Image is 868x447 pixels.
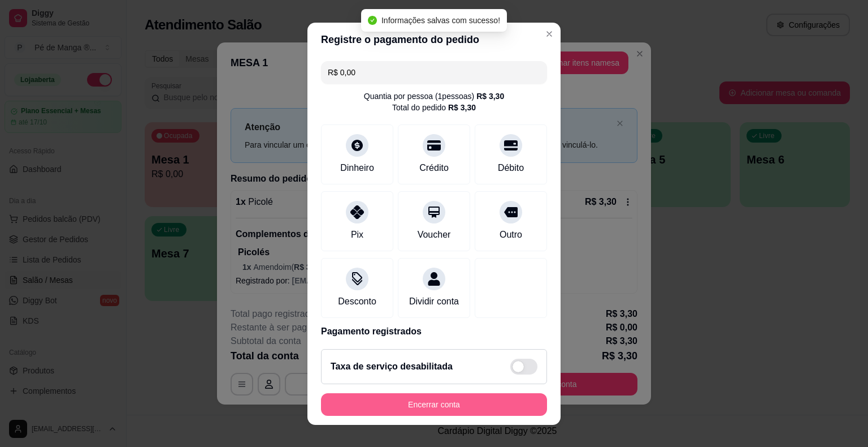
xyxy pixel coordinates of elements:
div: Dividir conta [409,295,459,308]
span: check-circle [368,16,377,25]
div: Voucher [418,228,451,242]
div: Dinheiro [340,161,374,175]
div: Quantia por pessoa ( 1 pessoas) [364,91,504,102]
div: Pix [351,228,363,242]
p: Pagamento registrados [321,325,547,338]
h2: Taxa de serviço desabilitada [331,360,453,373]
div: Débito [498,161,524,175]
button: Close [540,25,558,43]
div: Total do pedido [392,102,476,113]
button: Encerrar conta [321,393,547,416]
input: Ex.: hambúrguer de cordeiro [328,61,540,84]
div: R$ 3,30 [476,91,504,102]
div: Outro [500,228,522,242]
header: Registre o pagamento do pedido [307,23,561,57]
div: Crédito [419,161,449,175]
div: Desconto [338,295,376,308]
span: Informações salvas com sucesso! [381,16,500,25]
div: R$ 3,30 [448,102,476,113]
